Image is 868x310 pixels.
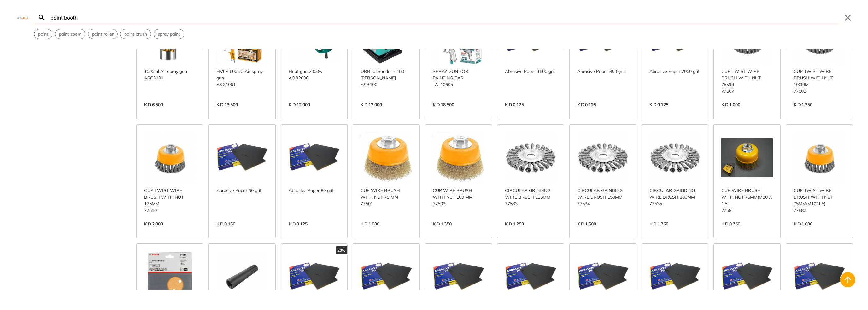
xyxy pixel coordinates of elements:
span: paint roller [92,31,114,38]
button: Select suggestion: paint [34,29,52,39]
button: Select suggestion: paint brush [120,29,151,39]
div: Suggestion: paint roller [88,29,118,39]
span: spray paint [158,31,180,38]
svg: Search [38,14,45,21]
button: Select suggestion: paint roller [88,29,117,39]
div: Suggestion: paint [34,29,52,39]
button: Select suggestion: paint zoom [55,29,85,39]
button: Close [843,13,853,23]
button: Select suggestion: spray paint [154,29,184,39]
span: paint zoom [59,31,81,38]
button: Back to top [840,272,855,287]
img: Close [15,16,30,19]
div: 20% [336,246,347,254]
span: paint brush [124,31,147,38]
svg: Back to top [843,275,853,285]
div: Suggestion: paint brush [120,29,151,39]
div: Suggestion: spray paint [154,29,184,39]
span: paint [38,31,48,38]
div: Suggestion: paint zoom [55,29,85,39]
input: Search… [49,10,839,25]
